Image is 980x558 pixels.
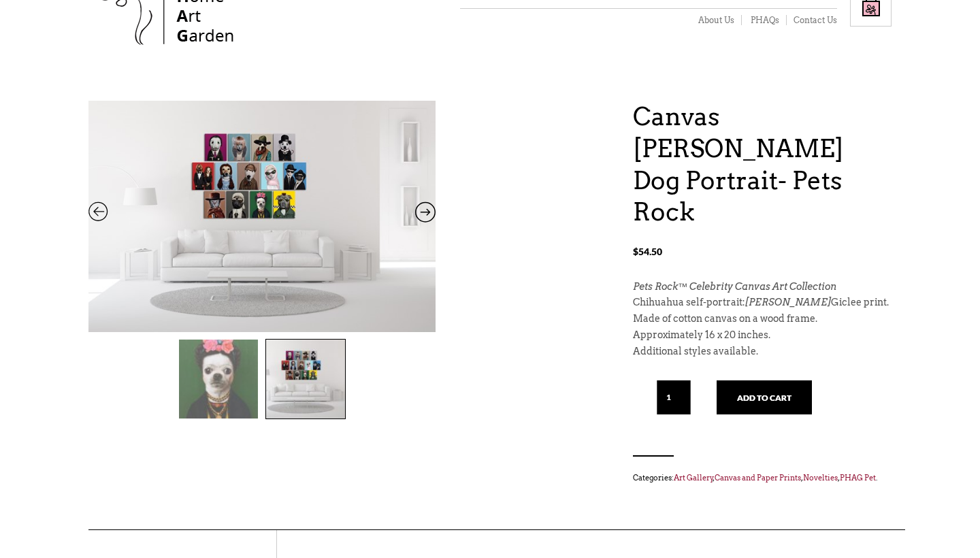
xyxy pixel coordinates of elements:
[742,15,787,26] a: PHAQs
[840,473,876,482] a: PHAG Pet
[803,473,838,482] a: Novelties
[717,380,812,414] button: Add to cart
[633,295,892,311] p: Chihuahua self-portrait: Giclee print.
[633,311,892,327] p: Made of cotton canvas on a wood frame.
[689,15,742,26] a: About Us
[633,470,892,485] span: Categories: , , , .
[633,246,662,257] bdi: 54.50
[657,380,691,414] input: Qty
[715,473,801,482] a: Canvas and Paper Prints
[787,15,837,26] a: Contact Us
[633,101,892,228] h1: Canvas [PERSON_NAME] Dog Portrait- Pets Rock
[745,297,831,308] em: [PERSON_NAME]
[633,327,892,344] p: Approximately 16 x 20 inches.
[674,473,713,482] a: Art Gallery
[633,246,638,257] span: $
[179,340,258,419] img: frida kahlo dog potrait
[633,344,892,360] p: Additional styles available.
[633,281,836,292] em: Pets Rock™ Celebrity Canvas Art Collection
